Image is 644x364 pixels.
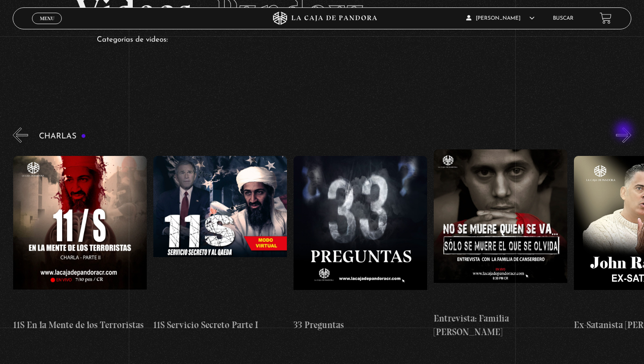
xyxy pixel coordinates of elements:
[40,16,54,21] span: Menu
[39,132,86,141] h3: Charlas
[13,127,28,143] button: Previous
[434,311,567,339] h4: Entrevista: Familia [PERSON_NAME]
[294,318,427,332] h4: 33 Preguntas
[553,16,573,21] a: Buscar
[294,149,427,339] a: 33 Preguntas
[13,318,147,332] h4: 11S En la Mente de los Terroristas
[466,16,534,21] span: [PERSON_NAME]
[153,318,287,332] h4: 11S Servicio Secreto Parte I
[434,149,567,339] a: Entrevista: Familia [PERSON_NAME]
[97,33,570,47] p: Categorías de videos:
[13,149,147,339] a: 11S En la Mente de los Terroristas
[153,149,287,339] a: 11S Servicio Secreto Parte I
[600,12,612,24] a: View your shopping cart
[616,127,631,143] button: Next
[37,23,57,29] span: Cerrar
